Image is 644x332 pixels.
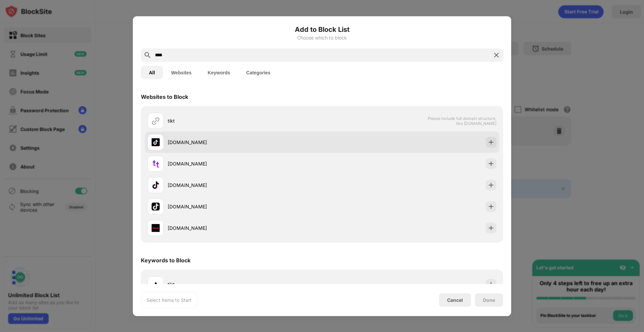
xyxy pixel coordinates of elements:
[152,224,160,232] img: favicons
[168,182,322,189] div: [DOMAIN_NAME]
[447,297,463,303] div: Cancel
[155,279,157,289] div: t
[152,117,160,125] img: url.svg
[163,66,200,79] button: Websites
[492,51,500,59] img: search-close
[152,181,160,189] img: favicons
[141,66,163,79] button: All
[147,296,192,303] div: Select Items to Start
[152,202,160,210] img: favicons
[200,66,238,79] button: Keywords
[168,139,322,146] div: [DOMAIN_NAME]
[168,281,322,288] div: tikt
[144,51,152,59] img: search.svg
[238,66,278,79] button: Categories
[141,93,188,100] div: Websites to Block
[152,138,160,146] img: favicons
[427,116,496,126] span: Please include full domain structure, like [DOMAIN_NAME]
[168,160,322,167] div: [DOMAIN_NAME]
[168,117,322,124] div: tikt
[141,257,191,263] div: Keywords to Block
[141,35,503,40] div: Choose which to block
[168,203,322,210] div: [DOMAIN_NAME]
[141,24,503,34] h6: Add to Block List
[152,159,160,168] img: favicons
[168,224,322,231] div: [DOMAIN_NAME]
[483,297,495,303] div: Done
